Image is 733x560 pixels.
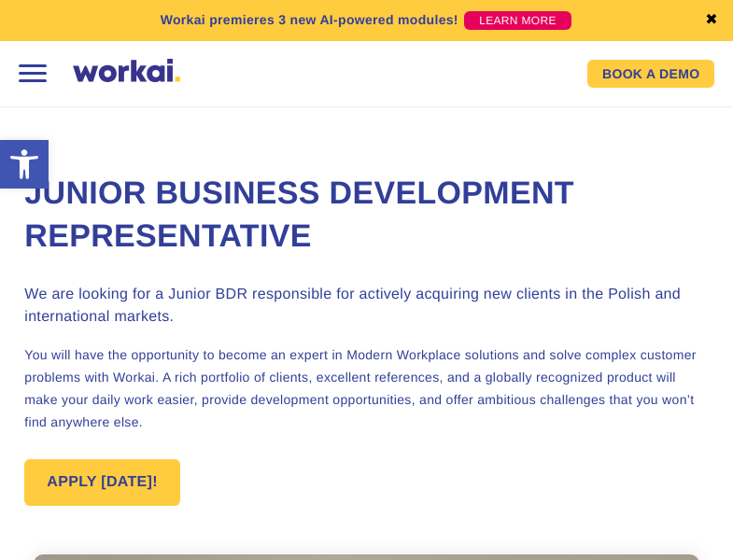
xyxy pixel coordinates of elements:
strong: Junior Business Development Representative [24,175,574,254]
a: BOOK A DEMO [587,60,714,88]
h3: We are looking for a Junior BDR responsible for actively acquiring new clients in the Polish and ... [24,284,708,329]
a: APPLY [DATE]! [24,459,180,506]
a: ✖ [705,13,718,28]
p: Workai premieres 3 new AI-powered modules! [161,10,458,30]
span: You will have the opportunity to become an expert in Modern Workplace solutions and solve complex... [24,347,697,429]
a: LEARN MORE [464,11,571,30]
